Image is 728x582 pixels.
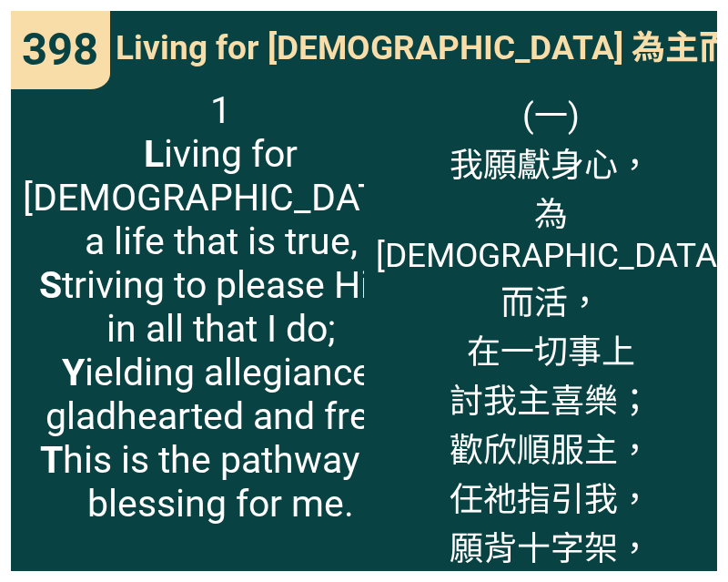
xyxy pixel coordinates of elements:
b: S [39,263,62,307]
span: 398 [22,24,98,76]
b: Y [62,351,85,394]
span: 1 iving for [DEMOGRAPHIC_DATA], a life that is true, triving to please Him in all that I do; ield... [23,88,420,526]
b: L [144,132,164,176]
b: T [40,438,63,482]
